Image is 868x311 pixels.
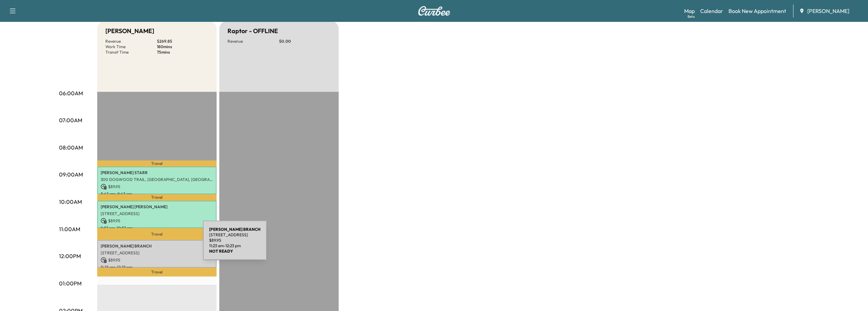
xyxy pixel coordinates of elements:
[684,7,695,15] a: MapBeta
[59,143,83,152] p: 08:00AM
[688,14,695,19] div: Beta
[101,225,213,231] p: 9:57 am - 10:57 am
[101,243,213,249] p: [PERSON_NAME] BRANCH
[101,191,213,197] p: 8:43 am - 9:43 am
[97,160,217,166] p: Travel
[209,232,261,238] p: [STREET_ADDRESS]
[101,211,213,216] p: [STREET_ADDRESS]
[157,39,208,44] p: $ 269.85
[101,265,213,270] p: 11:23 am - 12:23 pm
[105,26,154,36] h5: [PERSON_NAME]
[97,228,217,240] p: Travel
[105,50,157,55] p: Transit Time
[59,252,81,260] p: 12:00PM
[227,39,279,44] p: Revenue
[700,7,723,15] a: Calendar
[209,243,261,249] p: 11:23 am - 12:23 pm
[97,194,217,201] p: Travel
[807,7,849,15] span: [PERSON_NAME]
[157,50,208,55] p: 75 mins
[209,238,261,243] p: $ 89.95
[279,39,330,44] p: $ 0.00
[209,227,261,232] b: [PERSON_NAME] BRANCH
[59,170,83,179] p: 09:00AM
[101,177,213,182] p: 300 DOGWOOD TRAIL, [GEOGRAPHIC_DATA], [GEOGRAPHIC_DATA], [GEOGRAPHIC_DATA]
[101,170,213,175] p: [PERSON_NAME] STARR
[59,116,82,124] p: 07:00AM
[59,198,82,206] p: 10:00AM
[101,257,213,263] p: $ 89.95
[59,89,83,97] p: 06:00AM
[227,26,278,36] h5: Raptor - OFFLINE
[101,218,213,224] p: $ 89.95
[59,279,82,287] p: 01:00PM
[101,204,213,210] p: [PERSON_NAME] [PERSON_NAME]
[105,44,157,50] p: Work Time
[418,6,451,16] img: Curbee Logo
[101,250,213,256] p: [STREET_ADDRESS]
[729,7,786,15] a: Book New Appointment
[97,268,217,277] p: Travel
[209,249,233,254] b: NOT READY
[59,225,80,233] p: 11:00AM
[105,39,157,44] p: Revenue
[157,44,208,50] p: 180 mins
[101,184,213,190] p: $ 89.95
